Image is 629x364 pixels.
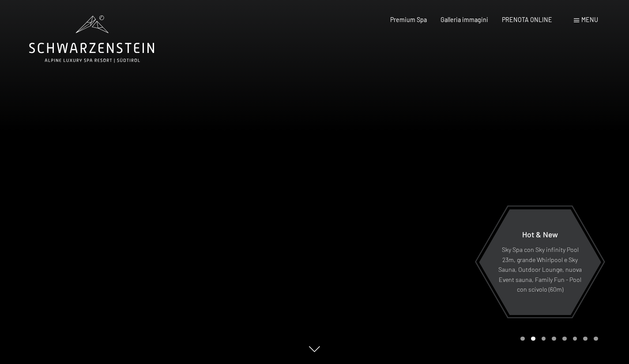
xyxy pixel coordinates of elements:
div: Carousel Page 4 [552,337,556,341]
div: Carousel Page 7 [583,337,588,341]
div: Carousel Page 2 (Current Slide) [531,337,535,341]
a: PRENOTA ONLINE [502,16,552,23]
div: Carousel Page 5 [562,337,567,341]
p: Sky Spa con Sky infinity Pool 23m, grande Whirlpool e Sky Sauna, Outdoor Lounge, nuova Event saun... [498,245,582,295]
span: Hot & New [522,229,558,239]
a: Hot & New Sky Spa con Sky infinity Pool 23m, grande Whirlpool e Sky Sauna, Outdoor Lounge, nuova ... [478,209,602,315]
span: Menu [581,16,598,23]
div: Carousel Page 8 [594,337,598,341]
div: Carousel Page 1 [520,337,525,341]
a: Galleria immagini [441,16,488,23]
div: Carousel Pagination [517,337,598,341]
div: Carousel Page 3 [542,337,546,341]
div: Carousel Page 6 [573,337,577,341]
a: Premium Spa [390,16,427,23]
